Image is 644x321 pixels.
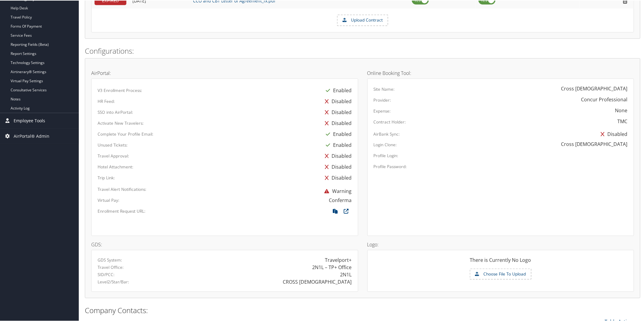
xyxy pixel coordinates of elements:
[615,106,628,113] div: None
[374,107,391,113] label: Expense:
[85,45,640,56] h2: Configurations:
[323,128,352,139] div: Enabled
[470,269,531,279] label: Choose File To Upload
[374,118,406,124] label: Contract Holder:
[98,278,129,284] label: Level2/Star/Bar:
[98,271,115,277] label: SID/PCC:
[98,130,153,137] label: Complete Your Profile Email:
[598,128,628,139] div: Disabled
[374,152,399,158] label: Profile Login:
[618,117,628,124] div: TMC
[374,86,395,92] label: Site Name:
[98,87,142,93] label: V3 Enrollment Process:
[91,242,358,246] h4: GDS:
[374,96,391,103] label: Provider:
[322,106,352,117] div: Disabled
[98,264,124,270] label: Travel Office:
[91,70,358,75] h4: AirPortal:
[98,163,133,169] label: Hotel Attachment:
[323,139,352,150] div: Enabled
[325,256,352,263] div: Travelport+
[98,256,122,262] label: GDS System:
[98,120,144,126] label: Activate New Travelers:
[98,186,146,192] label: Travel Alert Notifications:
[98,109,133,115] label: SSO into AirPortal:
[98,141,128,147] label: Unused Tickets:
[329,196,352,203] div: Conferma
[322,161,352,172] div: Disabled
[98,197,119,203] label: Virtual Pay:
[85,305,640,315] h2: Company Contacts:
[312,263,352,270] div: 2N1L – TP+ Office
[367,242,634,246] h4: Logo:
[98,152,129,158] label: Travel Approval:
[14,128,49,143] span: AirPortal® Admin
[322,187,352,194] span: Warning
[98,98,115,104] label: HR Feed:
[98,174,115,180] label: Trip Link:
[338,15,388,25] label: Upload Contract
[561,84,628,92] div: Cross [DEMOGRAPHIC_DATA]
[98,208,145,214] label: Enrollment Request URL:
[561,140,628,147] div: Cross [DEMOGRAPHIC_DATA]
[581,95,628,103] div: Concur Professional
[14,113,45,128] span: Employee Tools
[367,70,634,75] h4: Online Booking Tool:
[374,130,400,137] label: AirBank Sync:
[340,270,352,278] div: 2N1L
[323,84,352,95] div: Enabled
[322,150,352,161] div: Disabled
[283,278,352,285] div: CROSS [DEMOGRAPHIC_DATA]
[322,117,352,128] div: Disabled
[322,172,352,183] div: Disabled
[374,163,407,169] label: Profile Password:
[322,95,352,106] div: Disabled
[374,256,628,268] div: There is Currently No Logo
[374,141,397,147] label: Login Clone:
